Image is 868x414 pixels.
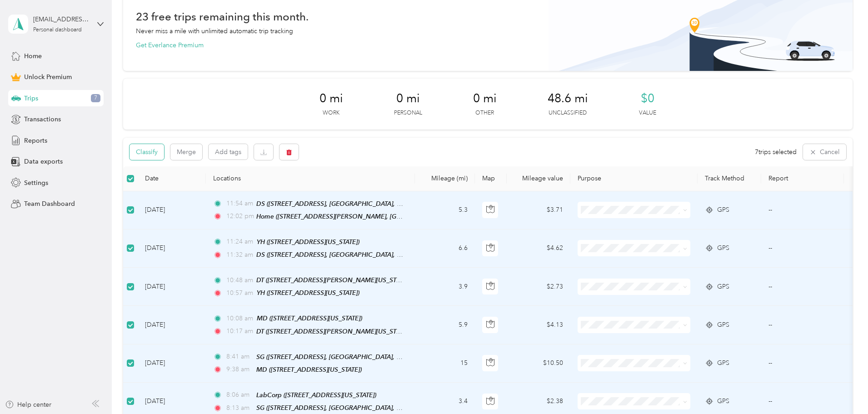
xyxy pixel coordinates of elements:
span: 48.6 mi [548,91,588,106]
span: 8:06 am [226,390,252,400]
td: [DATE] [138,268,206,306]
span: 11:24 am [226,237,253,247]
span: Home [24,51,42,61]
p: Personal [394,109,422,117]
td: $2.73 [507,268,570,306]
span: Trips [24,94,38,103]
td: -- [761,344,844,383]
th: Track Method [698,166,761,191]
th: Locations [206,166,415,191]
td: $4.13 [507,306,570,344]
td: [DATE] [138,229,206,268]
td: 3.9 [415,268,475,306]
span: Team Dashboard [24,199,75,209]
button: Get Everlance Premium [136,40,204,50]
span: 11:32 am [226,250,252,260]
iframe: Everlance-gr Chat Button Frame [817,363,868,414]
th: Date [138,166,206,191]
button: Cancel [803,144,846,160]
span: 12:02 pm [226,211,252,221]
span: GPS [717,243,729,253]
p: Never miss a mile with unlimited automatic trip tracking [136,26,293,36]
span: 0 mi [396,91,420,106]
span: 0 mi [473,91,497,106]
span: DT ([STREET_ADDRESS][PERSON_NAME][US_STATE]) [256,328,410,335]
span: DT ([STREET_ADDRESS][PERSON_NAME][US_STATE]) [256,276,410,284]
td: $4.62 [507,229,570,268]
th: Map [475,166,507,191]
span: DS ([STREET_ADDRESS], [GEOGRAPHIC_DATA], [US_STATE]) [256,200,430,208]
span: Reports [24,136,47,145]
span: 7 [91,94,100,102]
p: Other [475,109,494,117]
span: Home ([STREET_ADDRESS][PERSON_NAME], [GEOGRAPHIC_DATA], [US_STATE]) [256,213,491,220]
p: Unclassified [549,109,587,117]
span: YH ([STREET_ADDRESS][US_STATE]) [257,238,359,245]
td: 6.6 [415,229,475,268]
span: GPS [717,205,729,215]
button: Help center [5,400,51,409]
span: GPS [717,320,729,330]
button: Classify [130,144,164,160]
span: Data exports [24,157,63,166]
td: -- [761,229,844,268]
span: 10:08 am [226,314,253,324]
button: Merge [170,144,202,160]
td: 15 [415,344,475,383]
span: MD ([STREET_ADDRESS][US_STATE]) [256,366,362,373]
span: 9:38 am [226,364,252,374]
span: 10:17 am [226,326,252,336]
span: YH ([STREET_ADDRESS][US_STATE]) [257,289,359,296]
th: Mileage value [507,166,570,191]
th: Mileage (mi) [415,166,475,191]
td: $10.50 [507,344,570,383]
p: Value [639,109,656,117]
td: $3.71 [507,191,570,229]
span: DS ([STREET_ADDRESS], [GEOGRAPHIC_DATA], [US_STATE]) [256,251,430,259]
button: Add tags [209,144,248,160]
span: 7 trips selected [755,147,797,157]
span: Transactions [24,115,61,124]
span: Settings [24,178,48,188]
span: Unlock Premium [24,72,72,82]
th: Report [761,166,844,191]
td: [DATE] [138,306,206,344]
td: -- [761,191,844,229]
span: 10:48 am [226,275,252,285]
span: GPS [717,358,729,368]
div: [EMAIL_ADDRESS][DOMAIN_NAME] [33,15,90,24]
span: 0 mi [319,91,343,106]
h1: 23 free trips remaining this month. [136,12,309,21]
td: [DATE] [138,344,206,383]
span: GPS [717,396,729,406]
span: 8:13 am [226,403,252,413]
span: LabCorp ([STREET_ADDRESS][US_STATE]) [256,391,376,399]
span: $0 [641,91,654,106]
span: 10:57 am [226,288,253,298]
td: -- [761,306,844,344]
span: 8:41 am [226,352,252,362]
span: SG ([STREET_ADDRESS], [GEOGRAPHIC_DATA], [US_STATE]) [256,404,430,412]
span: MD ([STREET_ADDRESS][US_STATE]) [257,314,362,322]
td: 5.9 [415,306,475,344]
th: Purpose [570,166,698,191]
td: 5.3 [415,191,475,229]
p: Work [323,109,339,117]
div: Personal dashboard [33,27,82,33]
span: GPS [717,282,729,292]
td: [DATE] [138,191,206,229]
span: SG ([STREET_ADDRESS], [GEOGRAPHIC_DATA], [US_STATE]) [256,353,430,361]
span: 11:54 am [226,199,252,209]
td: -- [761,268,844,306]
